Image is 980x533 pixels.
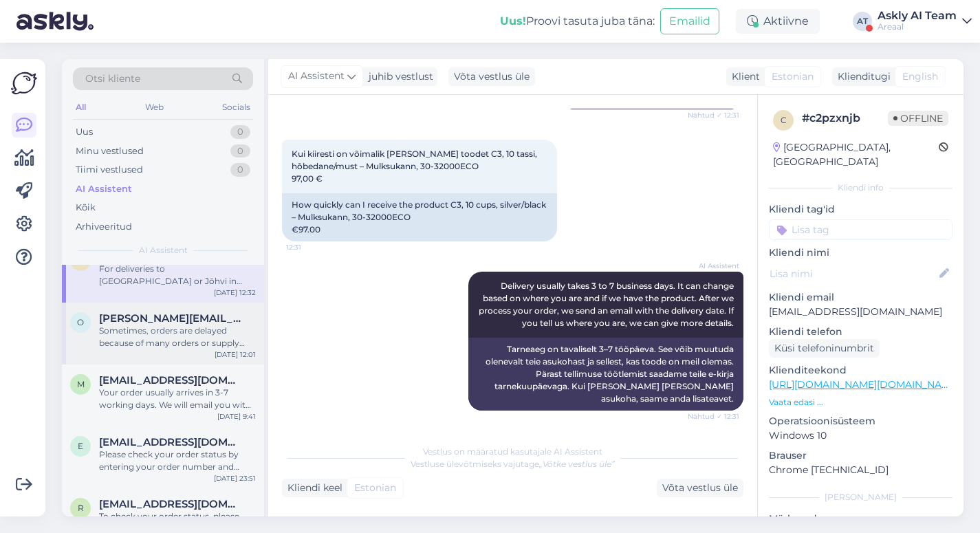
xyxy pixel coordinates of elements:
[769,491,952,503] div: [PERSON_NAME]
[11,70,37,96] img: Askly Logo
[286,242,338,252] span: 12:31
[99,374,242,387] span: mickeviciusvladas@gmail.com
[772,69,814,84] span: Estonian
[78,503,84,513] span: r
[769,182,952,194] div: Kliendi info
[769,363,952,378] p: Klienditeekond
[878,10,972,32] a: Askly AI TeamAreaal
[539,459,615,469] i: „Võtke vestlus üle”
[468,338,743,411] div: Tarneaeg on tavaliselt 3–7 tööpäeva. See võib muutuda olenevalt teie asukohast ja sellest, kas to...
[142,98,166,116] div: Web
[773,140,939,169] div: [GEOGRAPHIC_DATA], [GEOGRAPHIC_DATA]
[769,290,952,305] p: Kliendi email
[363,69,433,84] div: juhib vestlust
[292,149,539,184] span: Kui kiiresti on võimalik [PERSON_NAME] toodet C3, 10 tassi, hõbedane/must – Mulksukann, 30-32000E...
[781,115,787,125] span: c
[230,125,250,139] div: 0
[479,281,736,328] span: Delivery usually takes 3 to 7 business days. It can change based on where you are and if we have ...
[660,8,719,34] button: Emailid
[99,263,256,287] div: For deliveries to [GEOGRAPHIC_DATA] or Jõhvi in [PERSON_NAME][GEOGRAPHIC_DATA], we estimate deliv...
[448,67,535,86] div: Võta vestlus üle
[500,13,655,30] div: Proovi tasuta juba täna:
[99,325,256,349] div: Sometimes, orders are delayed because of many orders or supply chain problems. We are trying our ...
[217,411,256,422] div: [DATE] 9:41
[888,111,948,126] span: Offline
[802,110,888,127] div: # c2pzxnjb
[878,10,957,21] div: Askly AI Team
[769,448,952,463] p: Brauser
[99,436,242,448] span: Elenaeist@gmail.com
[99,498,242,510] span: raltrov@gmail.ee
[77,317,84,327] span: O
[688,411,739,422] span: Nähtud ✓ 12:31
[288,69,345,84] span: AI Assistent
[726,69,760,84] div: Klient
[736,9,820,34] div: Aktiivne
[769,219,952,240] input: Lisa tag
[902,69,938,84] span: English
[139,244,188,257] span: AI Assistent
[230,163,250,177] div: 0
[688,110,739,120] span: Nähtud ✓ 12:31
[282,193,557,241] div: How quickly can I receive the product C3, 10 cups, silver/black – Mulksukann, 30-32000ECO €97.00
[832,69,891,84] div: Klienditugi
[853,12,872,31] div: AT
[99,448,256,473] div: Please check your order status by entering your order number and email on one of these links: - [...
[354,481,396,495] span: Estonian
[219,98,253,116] div: Socials
[99,387,256,411] div: Your order usually arrives in 3-7 working days. We will email you with tracking details when it s...
[215,349,256,360] div: [DATE] 12:01
[657,479,743,497] div: Võta vestlus üle
[500,14,526,28] b: Uus!
[76,125,93,139] div: Uus
[411,459,615,469] span: Vestluse ülevõtmiseks vajutage
[769,339,880,358] div: Küsi telefoninumbrit
[99,312,242,325] span: Olga.jel@icloud.com
[770,266,937,281] input: Lisa nimi
[85,72,140,86] span: Otsi kliente
[769,463,952,477] p: Chrome [TECHNICAL_ID]
[77,379,85,389] span: m
[769,428,952,443] p: Windows 10
[76,182,132,196] div: AI Assistent
[282,481,342,495] div: Kliendi keel
[423,446,602,457] span: Vestlus on määratud kasutajale AI Assistent
[214,473,256,483] div: [DATE] 23:51
[78,441,83,451] span: E
[76,144,144,158] div: Minu vestlused
[688,261,739,271] span: AI Assistent
[769,305,952,319] p: [EMAIL_ADDRESS][DOMAIN_NAME]
[214,287,256,298] div: [DATE] 12:32
[769,325,952,339] p: Kliendi telefon
[769,246,952,260] p: Kliendi nimi
[73,98,89,116] div: All
[230,144,250,158] div: 0
[769,202,952,217] p: Kliendi tag'id
[76,163,143,177] div: Tiimi vestlused
[76,201,96,215] div: Kõik
[769,512,952,526] p: Märkmed
[769,396,952,409] p: Vaata edasi ...
[878,21,957,32] div: Areaal
[769,414,952,428] p: Operatsioonisüsteem
[76,220,132,234] div: Arhiveeritud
